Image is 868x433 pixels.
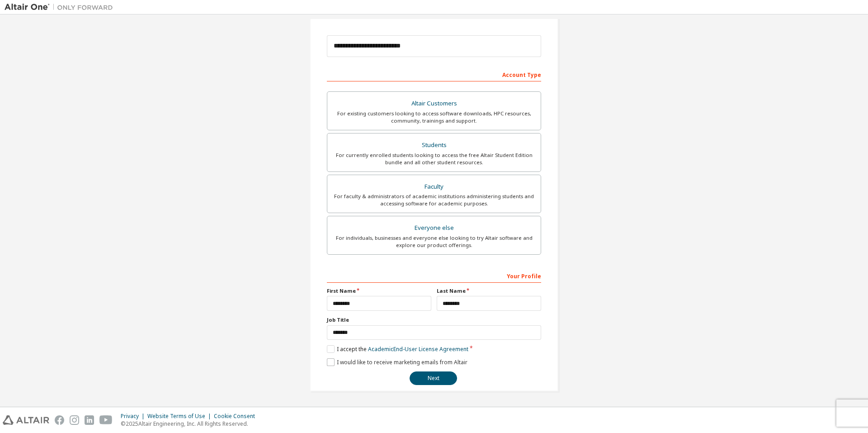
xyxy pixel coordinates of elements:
[327,358,467,366] label: I would like to receive marketing emails from Altair
[214,413,260,420] div: Cookie Consent
[333,97,535,110] div: Altair Customers
[85,415,94,425] img: linkedin.svg
[3,415,49,425] img: altair_logo.svg
[333,234,535,249] div: For individuals, businesses and everyone else looking to try Altair software and explore our prod...
[333,152,535,166] div: For currently enrolled students looking to access the free Altair Student Edition bundle and all ...
[327,268,541,283] div: Your Profile
[147,413,214,420] div: Website Terms of Use
[327,287,431,295] label: First Name
[333,181,535,193] div: Faculty
[327,67,541,81] div: Account Type
[410,371,457,385] button: Next
[327,345,468,353] label: I accept the
[333,193,535,207] div: For faculty & administrators of academic institutions administering students and accessing softwa...
[5,3,118,12] img: Altair One
[55,415,64,425] img: facebook.svg
[99,415,113,425] img: youtube.svg
[333,139,535,152] div: Students
[121,420,260,428] p: © 2025 Altair Engineering, Inc. All Rights Reserved.
[437,287,541,295] label: Last Name
[327,316,541,324] label: Job Title
[70,415,79,425] img: instagram.svg
[333,222,535,234] div: Everyone else
[333,110,535,124] div: For existing customers looking to access software downloads, HPC resources, community, trainings ...
[368,345,468,353] a: Academic End-User License Agreement
[121,413,147,420] div: Privacy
